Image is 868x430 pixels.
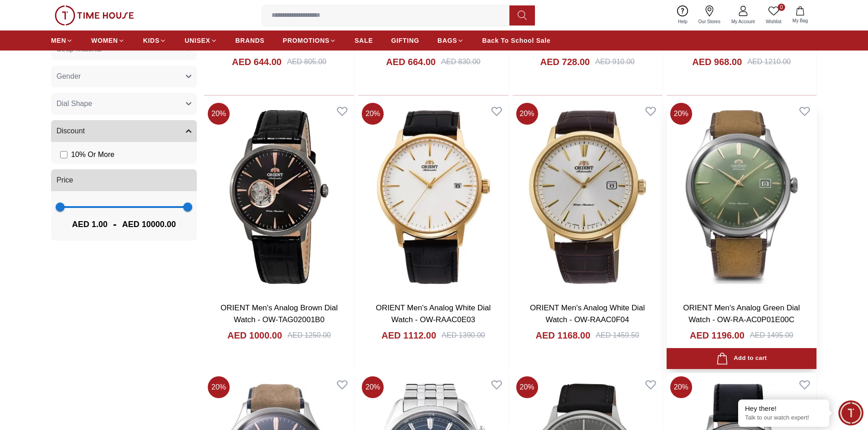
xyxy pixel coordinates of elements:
span: Our Stores [695,18,724,25]
span: 20 % [362,376,384,398]
span: UNISEX [185,36,210,45]
img: ORIENT Men's Analog Brown Dial Watch - OW-TAG02001B0 [204,99,354,295]
div: AED 1459.50 [596,330,639,341]
a: GIFTING [391,32,419,49]
a: Our Stores [693,4,726,27]
img: ORIENT Men's Analog Green Dial Watch - OW-RA-AC0P01E00C [667,99,817,295]
h4: AED 644.00 [232,56,282,68]
span: 20 % [362,103,384,125]
span: SALE [354,36,373,45]
span: 10 % Or More [71,149,114,160]
button: Gender [51,66,197,87]
h4: AED 968.00 [692,56,742,68]
span: Gender [56,71,81,82]
span: Dial Shape [56,98,92,109]
button: My Bag [787,5,813,26]
a: BRANDS [236,32,265,49]
div: AED 1495.00 [750,330,793,341]
h4: AED 664.00 [386,56,436,68]
span: MEN [51,36,66,45]
span: Discount [56,126,85,137]
span: AED 1.00 [72,218,108,231]
span: Wishlist [762,18,785,25]
div: Hey there! [745,404,822,413]
a: ORIENT Men's Analog White Dial Watch - OW-RAAC0F04 [530,304,645,324]
h4: AED 1000.00 [227,329,282,342]
div: AED 1390.00 [442,330,485,341]
span: My Bag [789,17,812,24]
span: 0 [778,4,785,11]
a: ORIENT Men's Analog Brown Dial Watch - OW-TAG02001B0 [221,304,338,324]
span: 20 % [516,376,538,398]
a: WOMEN [91,32,125,49]
span: WOMEN [91,36,118,45]
span: 20 % [516,103,538,125]
div: AED 1210.00 [747,56,791,67]
button: Dial Shape [51,93,197,115]
img: ORIENT Men's Analog White Dial Watch - OW-RAAC0E03 [358,99,508,295]
span: Help [674,18,691,25]
a: ORIENT Men's Analog White Dial Watch - OW-RAAC0E03 [376,304,491,324]
span: 20 % [208,376,230,398]
h4: AED 1112.00 [381,329,436,342]
img: ... [55,5,134,25]
p: Talk to our watch expert! [745,414,822,422]
button: Discount [51,120,197,142]
a: 0Wishlist [760,4,787,27]
span: AED 10000.00 [122,218,176,231]
span: My Account [728,18,759,25]
span: Back To School Sale [482,36,550,45]
h4: AED 1196.00 [690,329,745,342]
a: KIDS [143,32,166,49]
button: Add to cart [667,348,817,369]
a: SALE [354,32,373,49]
span: KIDS [143,36,159,45]
div: Add to cart [716,353,767,365]
span: 20 % [670,103,692,125]
div: AED 1250.00 [288,330,331,341]
div: Chat Widget [838,400,863,425]
a: BAGS [437,32,464,49]
div: AED 830.00 [441,56,480,67]
button: Price [51,169,197,191]
span: 20 % [208,103,230,125]
h4: AED 1168.00 [535,329,590,342]
span: - [108,217,122,232]
span: Price [56,175,73,186]
input: 10% Or More [60,151,67,158]
span: BRANDS [236,36,265,45]
div: AED 805.00 [287,56,326,67]
a: PROMOTIONS [283,32,337,49]
a: Back To School Sale [482,32,550,49]
span: PROMOTIONS [283,36,330,45]
h4: AED 728.00 [540,56,590,68]
span: GIFTING [391,36,419,45]
div: AED 910.00 [595,56,634,67]
img: ORIENT Men's Analog White Dial Watch - OW-RAAC0F04 [513,99,663,295]
a: UNISEX [185,32,217,49]
a: Help [673,4,693,27]
a: MEN [51,32,73,49]
span: 20 % [670,376,692,398]
span: BAGS [437,36,457,45]
a: ORIENT Men's Analog Green Dial Watch - OW-RA-AC0P01E00C [683,304,800,324]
